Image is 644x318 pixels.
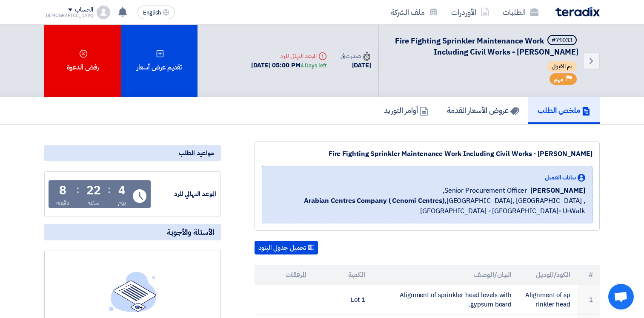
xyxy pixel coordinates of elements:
span: تم القبول [547,61,577,72]
div: Fire Fighting Sprinkler Maintenance Work Including Civil Works - [PERSON_NAME] [262,149,592,159]
div: 8 [59,185,66,197]
div: دقيقة [56,198,69,207]
span: الأسئلة والأجوبة [167,227,214,237]
span: Fire Fighting Sprinkler Maintenance Work Including Civil Works - [PERSON_NAME] [395,35,578,58]
div: ساعة [88,198,100,207]
div: الحساب [75,6,93,14]
td: Alignment of sprinkler head levels with gypsum board. [372,285,519,315]
div: [DEMOGRAPHIC_DATA] [44,13,93,18]
td: 1 [577,285,600,315]
img: Teradix logo [555,7,600,17]
h5: ملخص الطلب [538,105,590,115]
span: بيانات العميل [545,173,576,182]
a: الطلبات [496,2,545,22]
div: تقديم عرض أسعار [121,25,197,97]
span: [GEOGRAPHIC_DATA], [GEOGRAPHIC_DATA] ,[GEOGRAPHIC_DATA] - [GEOGRAPHIC_DATA]- U-Walk [269,196,585,216]
a: أوامر التوريد [375,97,438,124]
div: : [108,182,111,197]
a: الأوردرات [444,2,496,22]
img: empty_state_list.svg [109,272,157,312]
div: الموعد النهائي للرد [251,52,326,61]
a: Open chat [608,284,634,309]
div: [DATE] [341,61,371,70]
td: 1 Lot [313,285,372,315]
div: صدرت في [341,52,371,61]
th: # [577,265,600,285]
h5: أوامر التوريد [384,105,428,115]
a: ملف الشركة [384,2,444,22]
div: يوم [118,198,126,207]
h5: عروض الأسعار المقدمة [447,105,519,115]
span: مهم [554,75,564,84]
th: المرفقات [255,265,313,285]
div: : [76,182,79,197]
th: الكمية [313,265,372,285]
span: English [143,10,161,16]
div: 4 [118,185,126,197]
div: مواعيد الطلب [44,145,221,161]
span: Senior Procurement Officer, [443,185,527,196]
div: الموعد النهائي للرد [152,189,216,199]
th: الكود/الموديل [518,265,577,285]
div: 4 Days left [301,61,327,70]
td: Alignment of sprinkler head [518,285,577,315]
div: رفض الدعوة [44,25,121,97]
div: [DATE] 05:00 PM [251,61,326,70]
a: عروض الأسعار المقدمة [438,97,528,124]
a: ملخص الطلب [528,97,600,124]
b: Arabian Centres Company ( Cenomi Centres), [304,196,447,206]
span: [PERSON_NAME] [530,185,585,196]
div: #71033 [552,38,572,43]
img: profile_test.png [97,6,110,19]
h5: Fire Fighting Sprinkler Maintenance Work Including Civil Works - Aziz Mall Jeddah [389,35,578,57]
div: 22 [86,185,101,197]
th: البيان/الوصف [372,265,519,285]
button: تحميل جدول البنود [255,241,318,254]
button: English [137,6,175,19]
